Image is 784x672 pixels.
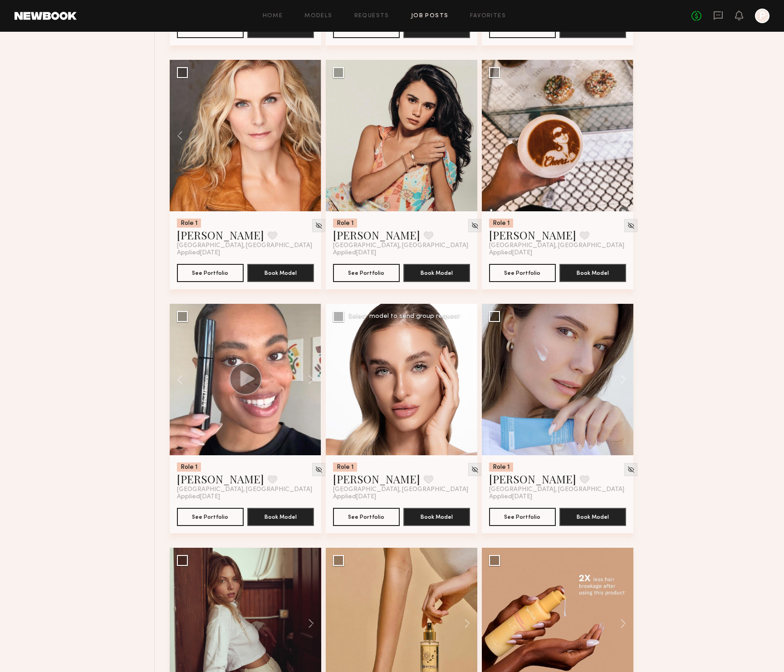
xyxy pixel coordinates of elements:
[411,13,449,19] a: Job Posts
[333,249,470,257] div: Applied [DATE]
[489,493,626,501] div: Applied [DATE]
[304,13,332,19] a: Models
[263,13,283,19] a: Home
[333,486,468,493] span: [GEOGRAPHIC_DATA], [GEOGRAPHIC_DATA]
[489,249,626,257] div: Applied [DATE]
[177,228,264,242] a: [PERSON_NAME]
[471,466,479,473] img: Unhide Model
[403,24,470,32] a: Book Model
[333,219,357,228] div: Role 1
[489,472,576,486] a: [PERSON_NAME]
[559,512,626,520] a: Book Model
[354,13,389,19] a: Requests
[247,268,314,276] a: Book Model
[315,222,323,229] img: Unhide Model
[333,463,357,472] div: Role 1
[177,249,314,257] div: Applied [DATE]
[333,508,400,526] button: See Portfolio
[559,508,626,526] button: Book Model
[627,222,635,229] img: Unhide Model
[403,268,470,276] a: Book Model
[177,463,201,472] div: Role 1
[177,219,201,228] div: Role 1
[489,219,513,228] div: Role 1
[489,242,624,249] span: [GEOGRAPHIC_DATA], [GEOGRAPHIC_DATA]
[247,24,314,32] a: Book Model
[489,463,513,472] div: Role 1
[403,264,470,282] button: Book Model
[403,512,470,520] a: Book Model
[247,264,314,282] button: Book Model
[627,466,635,473] img: Unhide Model
[471,222,479,229] img: Unhide Model
[333,472,420,486] a: [PERSON_NAME]
[247,508,314,526] button: Book Model
[489,264,556,282] button: See Portfolio
[315,466,323,473] img: Unhide Model
[489,508,556,526] button: See Portfolio
[333,228,420,242] a: [PERSON_NAME]
[333,493,470,501] div: Applied [DATE]
[470,13,506,19] a: Favorites
[559,264,626,282] button: Book Model
[403,508,470,526] button: Book Model
[559,24,626,32] a: Book Model
[177,472,264,486] a: [PERSON_NAME]
[177,486,312,493] span: [GEOGRAPHIC_DATA], [GEOGRAPHIC_DATA]
[489,228,576,242] a: [PERSON_NAME]
[177,508,244,526] button: See Portfolio
[333,264,400,282] button: See Portfolio
[755,9,769,23] a: P
[177,242,312,249] span: [GEOGRAPHIC_DATA], [GEOGRAPHIC_DATA]
[177,264,244,282] button: See Portfolio
[247,512,314,520] a: Book Model
[348,313,460,320] div: Select model to send group request
[177,493,314,501] div: Applied [DATE]
[559,268,626,276] a: Book Model
[333,242,468,249] span: [GEOGRAPHIC_DATA], [GEOGRAPHIC_DATA]
[489,486,624,493] span: [GEOGRAPHIC_DATA], [GEOGRAPHIC_DATA]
